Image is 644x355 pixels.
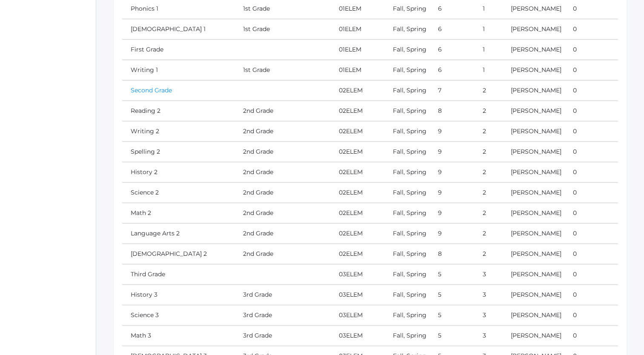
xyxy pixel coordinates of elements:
[474,80,502,101] td: 2
[438,189,441,196] a: 9
[438,86,441,94] a: 7
[131,5,158,12] a: Phonics 1
[384,285,429,305] td: Fall, Spring
[384,162,429,183] td: Fall, Spring
[474,326,502,346] td: 3
[339,270,363,278] a: 03ELEM
[511,148,561,155] a: [PERSON_NAME]
[384,183,429,203] td: Fall, Spring
[339,148,363,155] a: 02ELEM
[384,203,429,223] td: Fall, Spring
[235,326,330,346] td: 3rd Grade
[131,127,159,135] a: Writing 2
[511,5,561,12] a: [PERSON_NAME]
[339,168,363,176] a: 02ELEM
[573,5,577,12] a: 0
[474,121,502,142] td: 2
[573,209,577,217] a: 0
[235,19,330,40] td: 1st Grade
[474,223,502,244] td: 2
[474,19,502,40] td: 1
[511,107,561,115] a: [PERSON_NAME]
[573,291,577,298] a: 0
[235,142,330,162] td: 2nd Grade
[339,209,363,217] a: 02ELEM
[438,46,441,53] a: 6
[573,148,577,155] a: 0
[573,46,577,53] a: 0
[131,107,160,115] a: Reading 2
[384,142,429,162] td: Fall, Spring
[511,86,561,94] a: [PERSON_NAME]
[511,229,561,237] a: [PERSON_NAME]
[573,229,577,237] a: 0
[573,250,577,258] a: 0
[438,209,441,217] a: 9
[384,19,429,40] td: Fall, Spring
[438,311,441,319] a: 5
[474,40,502,60] td: 1
[511,270,561,278] a: [PERSON_NAME]
[235,203,330,223] td: 2nd Grade
[384,305,429,326] td: Fall, Spring
[474,264,502,285] td: 3
[131,86,172,94] a: Second Grade
[131,332,151,339] a: Math 3
[131,66,158,74] a: Writing 1
[474,203,502,223] td: 2
[384,121,429,142] td: Fall, Spring
[131,148,160,155] a: Spelling 2
[438,332,441,339] a: 5
[573,107,577,115] a: 0
[438,168,441,176] a: 9
[384,326,429,346] td: Fall, Spring
[339,250,363,258] a: 02ELEM
[339,25,361,33] a: 01ELEM
[511,168,561,176] a: [PERSON_NAME]
[384,60,429,80] td: Fall, Spring
[384,264,429,285] td: Fall, Spring
[131,250,207,258] a: [DEMOGRAPHIC_DATA] 2
[235,285,330,305] td: 3rd Grade
[339,46,361,53] a: 01ELEM
[131,311,159,319] a: Science 3
[339,332,363,339] a: 03ELEM
[339,86,363,94] a: 02ELEM
[511,25,561,33] a: [PERSON_NAME]
[339,107,363,115] a: 02ELEM
[511,46,561,53] a: [PERSON_NAME]
[235,162,330,183] td: 2nd Grade
[235,244,330,264] td: 2nd Grade
[511,66,561,74] a: [PERSON_NAME]
[438,66,441,74] a: 6
[339,127,363,135] a: 02ELEM
[438,107,441,115] a: 8
[384,223,429,244] td: Fall, Spring
[131,168,157,176] a: History 2
[511,127,561,135] a: [PERSON_NAME]
[339,291,363,298] a: 03ELEM
[474,101,502,121] td: 2
[438,291,441,298] a: 5
[511,250,561,258] a: [PERSON_NAME]
[474,285,502,305] td: 3
[573,127,577,135] a: 0
[438,250,441,258] a: 8
[235,223,330,244] td: 2nd Grade
[573,270,577,278] a: 0
[131,229,180,237] a: Language Arts 2
[339,189,363,196] a: 02ELEM
[339,311,363,319] a: 03ELEM
[511,311,561,319] a: [PERSON_NAME]
[573,66,577,74] a: 0
[235,183,330,203] td: 2nd Grade
[474,142,502,162] td: 2
[131,291,157,298] a: History 3
[573,189,577,196] a: 0
[474,183,502,203] td: 2
[511,332,561,339] a: [PERSON_NAME]
[235,121,330,142] td: 2nd Grade
[131,189,159,196] a: Science 2
[511,209,561,217] a: [PERSON_NAME]
[474,305,502,326] td: 3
